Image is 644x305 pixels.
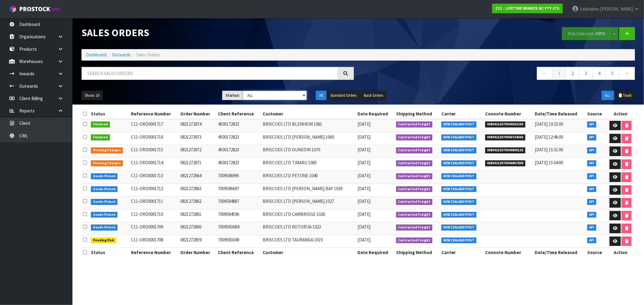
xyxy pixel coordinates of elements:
th: Action [606,248,635,257]
a: → [619,67,635,80]
img: cube-alt.png [9,5,17,13]
td: C11-ORD0001710 [130,209,179,222]
span: [DATE] [358,160,371,165]
span: Sales Orders [136,52,160,58]
td: 0821272861 [179,209,216,222]
span: [PERSON_NAME] [600,6,633,12]
span: NEW ZEALAND POST [441,160,477,166]
td: C11-ORD0001716 [130,132,179,145]
td: 7009584596 [216,209,261,222]
th: Date/Time Released [533,109,586,119]
td: 4500172823 [216,132,261,145]
span: [DATE] [358,173,371,178]
th: Status [89,109,130,119]
th: Reference Number [130,248,179,257]
span: [DATE] 15:31:00 [535,147,563,152]
h1: Sales Orders [82,27,354,38]
th: Date Required [356,248,395,257]
th: Reference Number [130,109,179,119]
td: 7009586995 [216,171,261,184]
span: Goods Picked [91,186,117,192]
span: Goods Picked [91,173,117,179]
span: 00894210379940890133 [485,147,526,153]
span: Finalised [91,134,110,140]
td: 7009586697 [216,184,261,197]
strong: Status: [226,93,240,98]
td: C11-ORD0001709 [130,222,179,235]
th: Carrier [440,109,484,119]
span: API [587,173,597,179]
th: Source [586,248,606,257]
span: [DATE] [358,134,371,140]
th: Customer [261,248,356,257]
td: BRISCOES LTD DUNEDIN 1070 [261,145,356,158]
span: [DATE] [358,198,371,204]
button: ALL [602,91,614,100]
span: Finalised [91,121,110,127]
span: ProStock [19,5,50,13]
th: Shipping Method [395,248,440,257]
span: API [587,121,597,127]
td: 4500172823 [216,158,261,171]
span: API [587,147,597,153]
span: [DATE] [358,237,371,243]
a: 1 [553,67,566,80]
span: [DATE] 10:23:00 [535,121,563,127]
td: BRISCOES LTD [PERSON_NAME] 1060 [261,132,356,145]
strong: FIFO [596,31,605,36]
span: API [587,199,597,205]
td: BRISCOES LTD [PERSON_NAME] BAY 1039 [261,184,356,197]
span: API [587,160,597,166]
span: API [587,212,597,218]
span: NEW ZEALAND POST [441,225,477,231]
td: 0821272862 [179,197,216,209]
span: 00894210379940867838 [485,160,526,166]
a: 2 [566,67,579,80]
span: Contracted Freight [396,237,433,244]
td: C11-ORD0001712 [130,184,179,197]
span: API [587,134,597,140]
span: [DATE] [358,224,371,230]
span: Goods Picked [91,225,117,231]
span: [DATE] [358,186,371,191]
strong: C11 - LIFETIME BRANDS NZ PTY LTD [495,6,559,11]
span: Contracted Freight [396,212,433,218]
span: API [587,237,597,244]
span: [DATE] [358,121,371,127]
th: Connote Number [484,248,533,257]
th: Connote Number [484,109,533,119]
span: Pending Charges [91,160,123,166]
a: 5 [606,67,619,80]
th: Source [586,109,606,119]
span: NEW ZEALAND POST [441,186,477,192]
span: 00894210379940734666 [485,134,526,140]
td: C11-ORD0001715 [130,145,179,158]
button: Trash [615,91,635,100]
td: 0821272864 [179,171,216,184]
span: NEW ZEALAND POST [441,134,477,140]
span: [DATE] [358,211,371,217]
button: Show: 10 [82,91,103,100]
td: 7009583684 [216,222,261,235]
span: Contracted Freight [396,147,433,153]
nav: Page navigation [363,67,635,82]
th: Client Reference [216,248,261,257]
span: Salehaben [580,6,599,12]
span: Contracted Freight [396,173,433,179]
td: 0821272874 [179,119,216,132]
span: NEW ZEALAND POST [441,147,477,153]
button: Back Orders [360,91,386,100]
th: Customer [261,109,356,119]
a: ← [537,67,553,80]
span: NEW ZEALAND POST [441,237,477,244]
td: 0821272873 [179,132,216,145]
span: [DATE] [358,147,371,152]
a: Dashboard [86,52,107,58]
th: Shipping Method [395,109,440,119]
th: Order Number [179,248,216,257]
th: Date Required [356,109,395,119]
td: 0821272863 [179,184,216,197]
button: Standard Orders [327,91,360,100]
span: NEW ZEALAND POST [441,199,477,205]
td: C11-ORD0001713 [130,171,179,184]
